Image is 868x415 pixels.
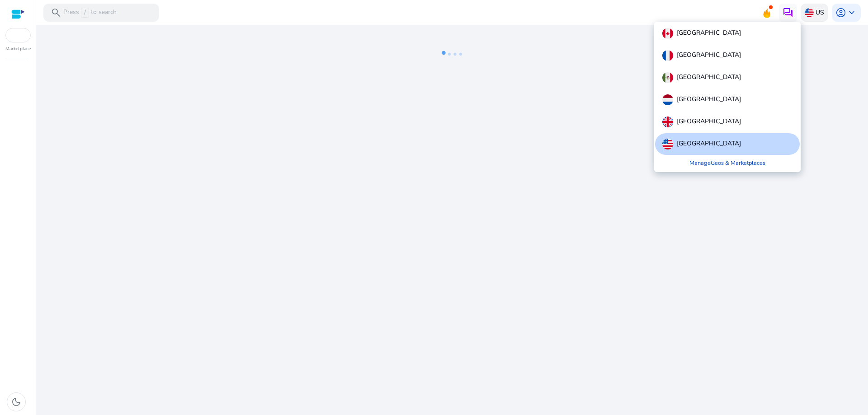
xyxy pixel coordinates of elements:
[677,139,741,149] p: [GEOGRAPHIC_DATA]
[682,155,773,171] a: ManageGeos & Marketplaces
[677,72,741,83] p: [GEOGRAPHIC_DATA]
[662,50,673,61] img: fr.svg
[677,50,741,61] p: [GEOGRAPHIC_DATA]
[677,117,741,127] p: [GEOGRAPHIC_DATA]
[662,117,673,127] img: uk.svg
[662,94,673,105] img: nl.svg
[677,94,741,105] p: [GEOGRAPHIC_DATA]
[662,139,673,149] img: us.svg
[662,72,673,83] img: mx.svg
[662,28,673,39] img: ca.svg
[677,28,741,39] p: [GEOGRAPHIC_DATA]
